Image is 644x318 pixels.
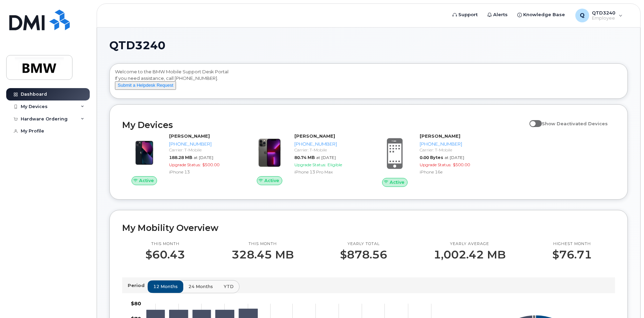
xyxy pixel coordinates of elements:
[122,133,239,185] a: Active[PERSON_NAME][PHONE_NUMBER]Carrier: T-Mobile188.28 MBat [DATE]Upgrade Status:$500.00iPhone 13
[294,162,326,167] span: Upgrade Status:
[390,179,404,185] span: Active
[253,136,286,169] img: image20231002-3703462-oworib.jpeg
[420,141,487,147] div: [PHONE_NUMBER]
[340,241,387,247] p: Yearly total
[139,177,154,184] span: Active
[122,223,615,233] h2: My Mobility Overview
[115,68,622,96] div: Welcome to the BMW Mobile Support Desk Portal If you need assistance, call [PHONE_NUMBER].
[294,147,362,153] div: Carrier: T-Mobile
[420,133,460,139] strong: [PERSON_NAME]
[433,241,506,247] p: Yearly average
[128,282,147,289] p: Period
[542,121,608,126] span: Show Deactivated Devices
[247,133,364,185] a: Active[PERSON_NAME][PHONE_NUMBER]Carrier: T-Mobile80.74 MBat [DATE]Upgrade Status:EligibleiPhone ...
[169,133,210,139] strong: [PERSON_NAME]
[420,155,443,160] span: 0.00 Bytes
[128,136,161,169] img: image20231002-3703462-1ig824h.jpeg
[373,133,490,187] a: Active[PERSON_NAME][PHONE_NUMBER]Carrier: T-Mobile0.00 Bytesat [DATE]Upgrade Status:$500.00iPhone...
[552,248,592,261] p: $76.71
[131,300,141,307] tspan: $80
[529,117,535,123] input: Show Deactivated Devices
[453,162,470,167] span: $500.00
[420,147,487,153] div: Carrier: T-Mobile
[115,82,176,88] a: Submit a Helpdesk Request
[420,169,487,175] div: iPhone 16e
[294,169,362,175] div: iPhone 13 Pro Max
[145,241,185,247] p: This month
[145,248,185,261] p: $60.43
[294,141,362,147] div: [PHONE_NUMBER]
[169,147,236,153] div: Carrier: T-Mobile
[224,283,234,290] span: YTD
[614,288,639,313] iframe: Messenger Launcher
[316,155,336,160] span: at [DATE]
[188,283,213,290] span: 24 months
[328,162,342,167] span: Eligible
[264,177,279,184] span: Active
[445,155,464,160] span: at [DATE]
[232,241,294,247] p: This month
[169,169,236,175] div: iPhone 13
[433,248,506,261] p: 1,002.42 MB
[294,133,335,139] strong: [PERSON_NAME]
[552,241,592,247] p: Highest month
[194,155,213,160] span: at [DATE]
[122,120,526,130] h2: My Devices
[109,40,165,51] span: QTD3240
[294,155,315,160] span: 80.74 MB
[232,248,294,261] p: 328.45 MB
[340,248,387,261] p: $878.56
[169,141,236,147] div: [PHONE_NUMBER]
[202,162,219,167] span: $500.00
[169,162,201,167] span: Upgrade Status:
[420,162,451,167] span: Upgrade Status:
[169,155,192,160] span: 188.28 MB
[115,81,176,90] button: Submit a Helpdesk Request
